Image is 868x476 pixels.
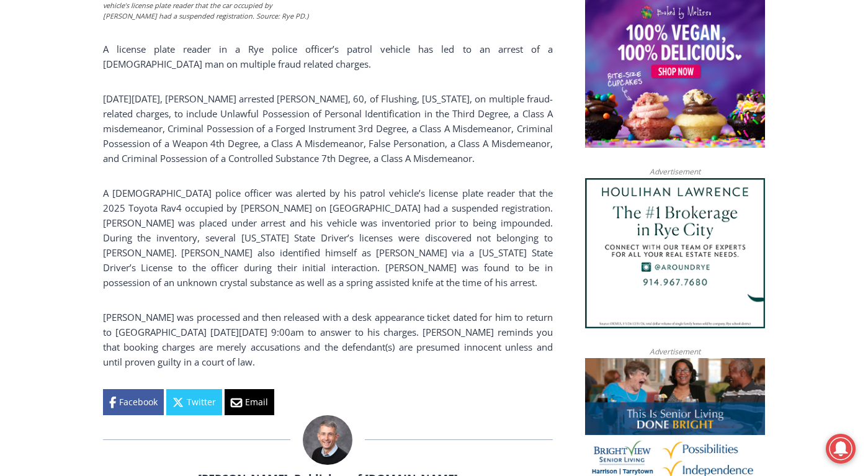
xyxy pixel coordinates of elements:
[103,186,553,290] p: A [DEMOGRAPHIC_DATA] police officer was alerted by his patrol vehicle’s license plate reader that...
[637,166,713,177] span: Advertisement
[103,42,553,71] p: A license plate reader in a Rye police officer’s patrol vehicle has led to an arrest of a [DEMOGR...
[637,346,713,357] span: Advertisement
[103,310,553,369] p: [PERSON_NAME] was processed and then released with a desk appearance ticket dated for him to retu...
[324,123,575,151] span: Intern @ [DOMAIN_NAME]
[298,120,601,155] a: Intern @ [DOMAIN_NAME]
[103,91,553,166] p: [DATE][DATE], [PERSON_NAME] arrested [PERSON_NAME], 60, of Flushing, [US_STATE], on multiple frau...
[166,389,222,415] a: Twitter
[225,389,274,415] a: Email
[313,1,586,120] div: "At the 10am stand-up meeting, each intern gets a chance to take [PERSON_NAME] and the other inte...
[585,178,765,328] img: Houlihan Lawrence The #1 Brokerage in Rye City
[103,389,164,415] a: Facebook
